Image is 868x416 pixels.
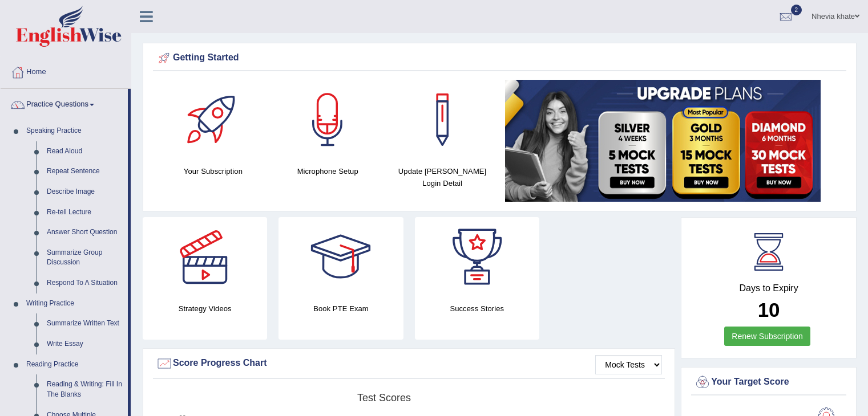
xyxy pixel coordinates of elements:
a: Respond To A Situation [42,273,128,293]
a: Home [1,56,131,85]
h4: Microphone Setup [276,165,380,177]
img: small5.jpg [505,80,821,202]
a: Speaking Practice [21,121,128,141]
a: Read Aloud [42,141,128,162]
a: Re-tell Lecture [42,202,128,223]
h4: Success Stories [415,303,539,315]
h4: Strategy Videos [143,303,267,315]
a: Describe Image [42,182,128,202]
a: Repeat Sentence [42,161,128,182]
span: 2 [791,5,802,15]
a: Renew Subscription [724,327,810,346]
h4: Update [PERSON_NAME] Login Detail [391,165,494,189]
div: Getting Started [156,50,843,67]
a: Writing Practice [21,293,128,314]
a: Summarize Group Discussion [42,243,128,273]
a: Practice Questions [1,89,128,117]
div: Score Progress Chart [156,355,662,372]
h4: Book PTE Exam [278,303,403,315]
a: Reading Practice [21,354,128,375]
div: Your Target Score [694,374,843,391]
a: Answer Short Question [42,222,128,243]
tspan: Test scores [357,392,411,403]
h4: Days to Expiry [694,283,843,293]
b: 10 [758,299,780,321]
h4: Your Subscription [162,165,265,177]
a: Reading & Writing: Fill In The Blanks [42,374,128,405]
a: Summarize Written Text [42,313,128,334]
a: Write Essay [42,334,128,354]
